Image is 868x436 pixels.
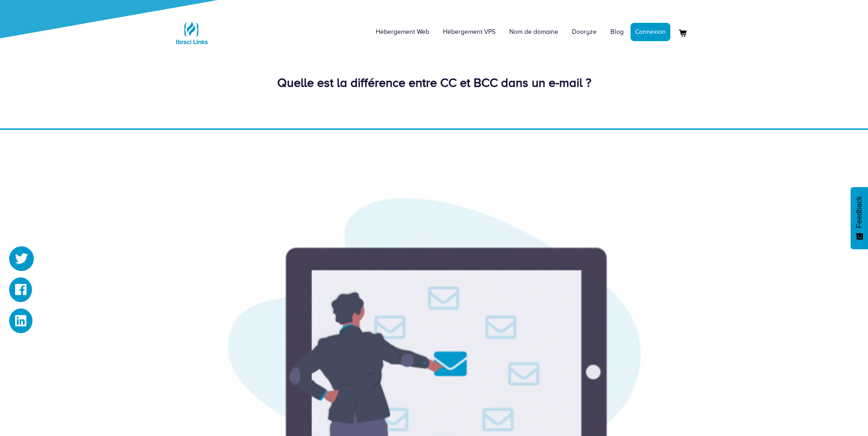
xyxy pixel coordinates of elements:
[604,18,631,46] a: Blog
[173,7,210,51] a: Logo Ibraci Links
[631,23,670,41] a: Connexion
[173,74,695,92] div: Quelle est la différence entre CC et BCC dans un e-mail ?
[851,187,868,249] button: Feedback - Afficher l’enquête
[502,18,565,46] a: Nom de domaine
[855,196,863,228] span: Feedback
[436,18,502,46] a: Hébergement VPS
[173,15,210,51] img: Logo Ibraci Links
[369,18,436,46] a: Hébergement Web
[565,18,604,46] a: Dooryze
